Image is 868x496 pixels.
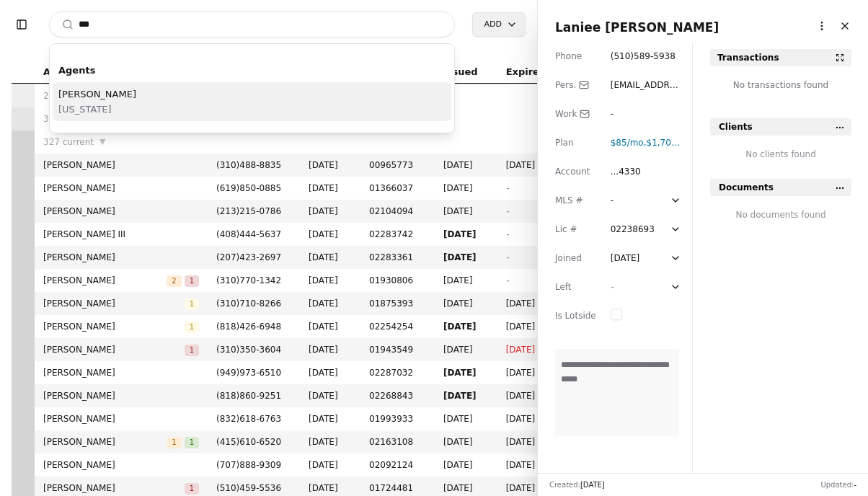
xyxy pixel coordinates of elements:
[43,342,185,357] span: [PERSON_NAME]
[43,250,199,265] span: [PERSON_NAME]
[309,389,352,403] span: [DATE]
[443,158,489,172] span: [DATE]
[43,158,199,172] span: [PERSON_NAME]
[309,319,352,334] span: [DATE]
[443,250,489,265] span: [DATE]
[555,49,596,63] div: Phone
[99,136,105,149] span: ▼
[443,458,489,472] span: [DATE]
[506,158,557,172] span: [DATE]
[43,412,199,426] span: [PERSON_NAME]
[185,322,199,333] span: 1
[167,437,181,448] span: 1
[185,319,199,334] button: 1
[555,251,596,265] div: Joined
[43,64,75,80] span: Agent
[717,50,779,65] div: Transactions
[185,273,199,288] button: 1
[185,342,199,357] button: 1
[43,227,199,242] span: [PERSON_NAME] III
[369,158,426,172] span: 00965773
[369,296,426,311] span: 01875393
[216,206,281,216] span: ( 213 ) 215 - 0786
[43,181,199,195] span: [PERSON_NAME]
[506,342,557,357] span: [DATE]
[555,222,596,236] div: Lic #
[719,180,774,195] span: Documents
[506,435,557,449] span: [DATE]
[309,481,352,495] span: [DATE]
[369,204,426,218] span: 02104094
[506,389,557,403] span: [DATE]
[369,458,426,472] span: 02092124
[309,250,352,265] span: [DATE]
[216,414,281,424] span: ( 832 ) 618 - 6763
[611,164,641,179] div: ...4330
[719,120,753,134] span: Clients
[611,107,637,121] div: -
[185,437,199,448] span: 1
[216,252,281,262] span: ( 207 ) 423 - 2697
[216,275,281,285] span: ( 310 ) 770 - 1342
[443,481,489,495] span: [DATE]
[309,435,352,449] span: [DATE]
[309,366,352,380] span: [DATE]
[611,222,655,236] div: 02238693
[216,345,281,355] span: ( 310 ) 350 - 3604
[555,107,596,121] div: Work
[167,275,181,287] span: 2
[43,204,199,218] span: [PERSON_NAME]
[611,138,644,148] span: $85 /mo
[506,206,509,216] span: -
[611,138,647,148] span: ,
[43,273,167,288] span: [PERSON_NAME]
[854,481,856,489] span: -
[611,251,640,265] div: [DATE]
[185,275,199,287] span: 1
[555,193,596,208] div: MLS #
[216,229,281,239] span: ( 408 ) 444 - 5637
[309,158,352,172] span: [DATE]
[506,366,557,380] span: [DATE]
[555,136,596,150] div: Plan
[216,391,281,401] span: ( 818 ) 860 - 9251
[506,481,557,495] span: [DATE]
[185,345,199,356] span: 1
[43,435,167,449] span: [PERSON_NAME]
[50,56,454,133] div: Suggestions
[369,181,426,195] span: 01366037
[555,309,596,323] div: Is Lotside
[555,78,596,92] div: Pers.
[506,275,509,285] span: -
[43,458,199,472] span: [PERSON_NAME]
[309,412,352,426] span: [DATE]
[710,147,851,161] div: No clients found
[555,20,719,35] span: Laniee [PERSON_NAME]
[369,481,426,495] span: 01724481
[309,458,352,472] span: [DATE]
[443,366,489,380] span: [DATE]
[611,193,637,208] div: -
[309,204,352,218] span: [DATE]
[506,458,557,472] span: [DATE]
[369,273,426,288] span: 01930806
[43,89,199,103] div: 2 draft
[58,87,136,102] span: [PERSON_NAME]
[710,78,851,101] div: No transactions found
[43,366,199,380] span: [PERSON_NAME]
[555,280,596,294] div: Left
[216,483,281,493] span: ( 510 ) 459 - 5536
[43,319,185,334] span: [PERSON_NAME]
[443,273,489,288] span: [DATE]
[820,479,856,490] div: Updated:
[216,160,281,170] span: ( 310 ) 488 - 8835
[443,64,478,80] span: Issued
[58,102,136,117] span: [US_STATE]
[369,389,426,403] span: 02268843
[443,181,489,195] span: [DATE]
[369,366,426,380] span: 02287032
[472,12,526,37] button: Add
[53,58,451,82] div: Agents
[309,227,352,242] span: [DATE]
[647,138,691,148] span: $1,700 fee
